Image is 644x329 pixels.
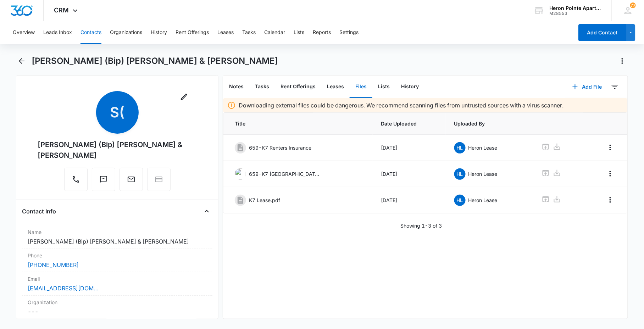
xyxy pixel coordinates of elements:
dd: [PERSON_NAME] (Bip) [PERSON_NAME] & [PERSON_NAME] [28,237,207,246]
button: History [395,76,424,98]
label: Organization [28,299,207,306]
button: Overflow Menu [605,142,616,153]
button: Organizations [110,21,142,44]
h1: [PERSON_NAME] (Bip) [PERSON_NAME] & [PERSON_NAME] [32,56,278,66]
button: Overflow Menu [605,194,616,206]
button: Tasks [242,21,256,44]
dd: --- [28,307,207,316]
label: Name [28,228,207,236]
button: Add File [565,78,609,95]
span: HL [454,195,466,206]
p: Showing 1-3 of 3 [400,222,442,229]
p: 659-K7 Renters Insurance [249,144,311,151]
button: Calendar [264,21,285,44]
div: account name [550,5,601,11]
a: Email [120,179,143,185]
button: Actions [617,55,628,67]
button: Notes [223,76,249,98]
button: Add Contact [578,24,626,41]
button: Rent Offerings [275,76,321,98]
p: Heron Lease [468,170,498,178]
div: Organization--- [22,296,212,319]
div: notifications count [630,2,636,8]
button: Text [92,168,115,191]
span: Date Uploaded [381,120,437,127]
a: Call [64,179,88,185]
button: Overflow Menu [605,168,616,179]
div: Phone[PHONE_NUMBER] [22,249,212,272]
div: Email[EMAIL_ADDRESS][DOMAIN_NAME] [22,272,212,296]
span: Title [235,120,364,127]
button: Files [350,76,372,98]
button: Tasks [249,76,275,98]
button: Call [64,168,88,191]
button: Rent Offerings [176,21,209,44]
span: 77 [630,2,636,8]
p: Downloading external files could be dangerous. We recommend scanning files from untrusted sources... [239,101,563,110]
p: 659-K7 [GEOGRAPHIC_DATA] .jpg [249,170,320,178]
button: Back [16,55,27,67]
button: Close [201,206,212,217]
td: [DATE] [373,161,446,187]
button: Lists [294,21,304,44]
a: [PHONE_NUMBER] [28,261,79,269]
td: [DATE] [373,135,446,161]
div: [PERSON_NAME] (Bip) [PERSON_NAME] & [PERSON_NAME] [38,139,197,161]
button: Lists [372,76,395,98]
button: Reports [313,21,331,44]
p: Heron Lease [468,144,498,151]
button: Overview [13,21,35,44]
td: [DATE] [373,187,446,213]
div: account id [550,11,601,16]
button: Leases [217,21,234,44]
span: CRM [54,6,69,14]
h4: Contact Info [22,207,56,216]
a: Text [92,179,115,185]
button: Contacts [80,21,101,44]
button: History [151,21,167,44]
div: Name[PERSON_NAME] (Bip) [PERSON_NAME] & [PERSON_NAME] [22,225,212,249]
p: K7 Lease.pdf [249,196,280,204]
p: Heron Lease [468,196,498,204]
button: Settings [339,21,359,44]
span: Uploaded By [454,120,524,127]
button: Filters [609,81,621,93]
label: Email [28,275,207,283]
label: Phone [28,252,207,259]
button: Leads Inbox [43,21,72,44]
span: HL [454,168,466,180]
button: Email [120,168,143,191]
button: Leases [321,76,350,98]
span: HL [454,142,466,154]
a: [EMAIL_ADDRESS][DOMAIN_NAME] [28,284,99,292]
span: S( [96,91,139,134]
